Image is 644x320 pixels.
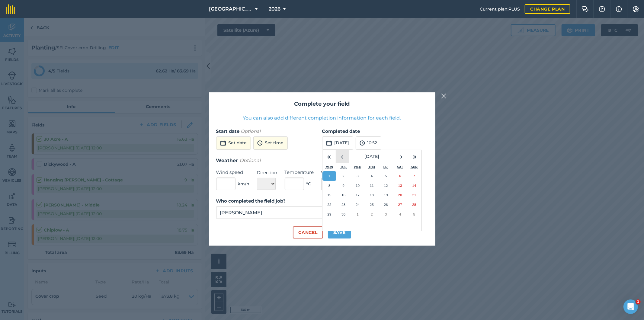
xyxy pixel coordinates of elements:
[379,171,393,181] button: 5 September 2025
[240,158,261,163] em: Optional
[351,210,365,219] button: 1 October 2025
[399,174,401,178] abbr: 6 September 2025
[616,5,622,13] img: svg+xml;base64,PHN2ZyB4bWxucz0iaHR0cDovL3d3dy53My5vcmcvMjAwMC9zdmciIHdpZHRoPSIxNyIgaGVpZ2h0PSIxNy...
[370,193,374,197] abbr: 18 September 2025
[322,181,337,190] button: 8 September 2025
[343,184,344,187] abbr: 9 September 2025
[341,193,345,197] abbr: 16 September 2025
[321,169,351,176] label: Weather
[216,128,240,134] strong: Start date
[398,184,402,187] abbr: 13 September 2025
[397,165,403,169] abbr: Saturday
[393,210,407,219] button: 4 October 2025
[412,193,416,197] abbr: 21 September 2025
[365,171,379,181] button: 4 September 2025
[384,193,388,197] abbr: 19 September 2025
[384,203,388,206] abbr: 26 September 2025
[379,190,393,200] button: 19 September 2025
[216,100,428,108] h2: Complete your field
[269,5,280,13] span: 2026
[393,181,407,190] button: 13 September 2025
[356,184,360,187] abbr: 10 September 2025
[356,136,381,150] button: 10:52
[253,136,288,150] button: Set time
[216,136,251,150] button: Set date
[351,190,365,200] button: 17 September 2025
[393,190,407,200] button: 20 September 2025
[371,212,373,216] abbr: 2 October 2025
[336,190,351,200] button: 16 September 2025
[349,150,395,163] button: [DATE]
[336,200,351,210] button: 23 September 2025
[412,184,416,187] abbr: 14 September 2025
[393,171,407,181] button: 6 September 2025
[582,6,589,12] img: Two speech bubbles overlapping with the left bubble in the forefront
[370,184,374,187] abbr: 11 September 2025
[336,171,351,181] button: 2 September 2025
[379,181,393,190] button: 12 September 2025
[407,210,421,219] button: 5 October 2025
[322,171,337,181] button: 1 September 2025
[327,203,331,206] abbr: 22 September 2025
[365,200,379,210] button: 25 September 2025
[525,4,570,14] a: Change plan
[216,169,250,176] label: Wind speed
[351,200,365,210] button: 24 September 2025
[408,150,421,163] button: »
[328,174,330,178] abbr: 1 September 2025
[243,114,401,122] button: You can also add different completion information for each field.
[322,200,337,210] button: 22 September 2025
[328,184,330,187] abbr: 8 September 2025
[328,226,351,238] button: Save
[327,193,331,197] abbr: 15 September 2025
[322,210,337,219] button: 29 September 2025
[441,92,447,100] img: svg+xml;base64,PHN2ZyB4bWxucz0iaHR0cDovL3d3dy53My5vcmcvMjAwMC9zdmciIHdpZHRoPSIyMiIgaGVpZ2h0PSIzMC...
[336,210,351,219] button: 30 September 2025
[395,150,408,163] button: ›
[480,6,520,12] span: Current plan : PLUS
[379,210,393,219] button: 3 October 2025
[385,212,387,216] abbr: 3 October 2025
[385,174,387,178] abbr: 5 September 2025
[623,299,638,314] iframe: Intercom live chat
[354,165,361,169] abbr: Wednesday
[322,190,337,200] button: 15 September 2025
[364,154,379,159] span: [DATE]
[365,210,379,219] button: 2 October 2025
[356,193,360,197] abbr: 17 September 2025
[407,181,421,190] button: 14 September 2025
[413,174,415,178] abbr: 7 September 2025
[336,150,349,163] button: ‹
[343,174,344,178] abbr: 2 September 2025
[238,181,250,187] span: km/h
[412,203,416,206] abbr: 28 September 2025
[369,165,375,169] abbr: Thursday
[393,200,407,210] button: 27 September 2025
[285,169,314,176] label: Temperature
[407,200,421,210] button: 28 September 2025
[209,5,253,13] span: [GEOGRAPHIC_DATA]
[384,184,388,187] abbr: 12 September 2025
[257,169,277,176] label: Direction
[357,212,358,216] abbr: 1 October 2025
[293,226,323,238] button: Cancel
[306,181,311,187] span: ° C
[407,190,421,200] button: 21 September 2025
[257,139,263,147] img: svg+xml;base64,PD94bWwgdmVyc2lvbj0iMS4wIiBlbmNvZGluZz0idXRmLTgiPz4KPCEtLSBHZW5lcmF0b3I6IEFkb2JlIE...
[220,139,226,147] img: svg+xml;base64,PD94bWwgdmVyc2lvbj0iMS4wIiBlbmNvZGluZz0idXRmLTgiPz4KPCEtLSBHZW5lcmF0b3I6IEFkb2JlIE...
[6,4,15,14] img: fieldmargin Logo
[341,212,345,216] abbr: 30 September 2025
[322,128,360,134] strong: Completed date
[322,136,353,150] button: [DATE]
[356,203,360,206] abbr: 24 September 2025
[351,181,365,190] button: 10 September 2025
[413,212,415,216] abbr: 5 October 2025
[598,6,606,12] img: A question mark icon
[351,171,365,181] button: 3 September 2025
[322,150,336,163] button: «
[379,200,393,210] button: 26 September 2025
[370,203,374,206] abbr: 25 September 2025
[398,203,402,206] abbr: 27 September 2025
[326,165,333,169] abbr: Monday
[632,6,639,12] img: A cog icon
